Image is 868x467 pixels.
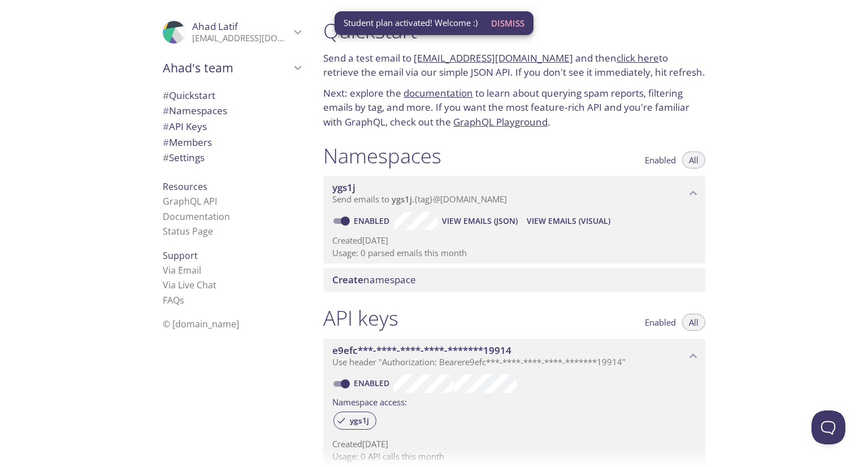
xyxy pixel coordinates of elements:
[414,51,573,64] a: [EMAIL_ADDRESS][DOMAIN_NAME]
[682,152,705,168] button: All
[154,14,310,51] div: Ahad Latif
[163,104,169,117] span: #
[163,120,169,133] span: #
[163,136,212,149] span: Members
[344,17,478,29] span: Student plan activated! Welcome :)
[491,16,524,31] span: Dismiss
[453,115,548,128] a: GraphQL Playground
[154,135,310,150] div: Members
[522,212,615,230] button: View Emails (Visual)
[163,318,239,330] span: © [DOMAIN_NAME]
[332,193,507,205] span: Send emails to . {tag} @[DOMAIN_NAME]
[682,314,705,331] button: All
[163,249,198,262] span: Support
[154,119,310,135] div: API Keys
[192,33,290,44] p: [EMAIL_ADDRESS][DOMAIN_NAME]
[617,51,659,64] a: click here
[323,86,705,129] p: Next: explore the to learn about querying spam reports, filtering emails by tag, and more. If you...
[332,247,696,259] p: Usage: 0 parsed emails this month
[332,235,696,247] p: Created [DATE]
[163,60,290,76] span: Ahad's team
[163,151,169,164] span: #
[163,195,217,207] a: GraphQL API
[323,268,705,292] div: Create namespace
[332,273,363,286] span: Create
[154,53,310,83] div: Ahad's team
[332,393,407,409] label: Namespace access:
[343,416,376,426] span: ygs1j
[163,294,184,306] a: FAQ
[180,294,184,306] span: s
[163,89,215,102] span: Quickstart
[323,18,705,44] h1: Quickstart
[163,210,230,223] a: Documentation
[332,438,696,450] p: Created [DATE]
[163,264,201,276] a: Via Email
[323,176,705,211] div: ygs1j namespace
[163,279,216,291] a: Via Live Chat
[163,136,169,149] span: #
[437,212,522,230] button: View Emails (JSON)
[163,120,207,133] span: API Keys
[487,12,529,34] button: Dismiss
[352,378,394,388] a: Enabled
[332,273,416,286] span: namespace
[163,225,213,237] a: Status Page
[527,214,610,228] span: View Emails (Visual)
[154,103,310,119] div: Namespaces
[442,214,518,228] span: View Emails (JSON)
[811,410,845,444] iframe: Help Scout Beacon - Open
[323,51,705,80] p: Send a test email to and then to retrieve the email via our simple JSON API. If you don't see it ...
[163,151,205,164] span: Settings
[333,412,376,430] div: ygs1j
[638,314,683,331] button: Enabled
[392,193,412,205] span: ygs1j
[323,305,398,331] h1: API keys
[163,104,227,117] span: Namespaces
[403,87,473,100] a: documentation
[352,215,394,226] a: Enabled
[638,152,683,168] button: Enabled
[163,180,207,193] span: Resources
[332,181,355,194] span: ygs1j
[192,20,238,33] span: Ahad Latif
[154,88,310,103] div: Quickstart
[323,143,441,168] h1: Namespaces
[163,89,169,102] span: #
[154,150,310,166] div: Team Settings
